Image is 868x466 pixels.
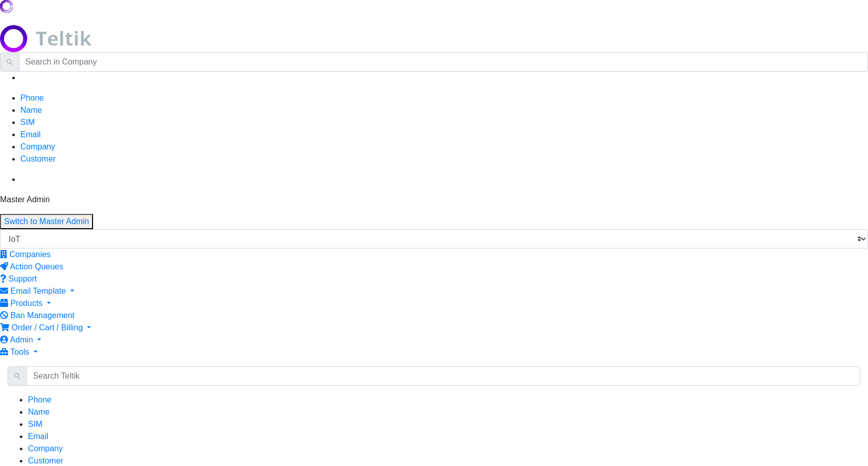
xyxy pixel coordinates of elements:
a: Name [28,408,50,416]
a: Email [20,130,41,139]
a: Customer [20,154,55,163]
a: Switch to Master Admin [4,217,89,226]
span: Companies [9,250,50,259]
span: Order / Cart / Billing [11,323,82,332]
a: Company [20,142,55,151]
a: Name [20,106,42,114]
a: SIM [28,420,42,428]
a: Company [28,444,63,453]
span: Email Template [10,287,66,295]
a: Email [28,432,48,441]
span: Action Queues [10,262,64,271]
span: Products [10,299,42,307]
a: Phone [28,395,51,404]
span: Admin [10,335,33,344]
input: Search in Company [19,52,868,72]
a: SIM [20,118,35,127]
a: Phone [20,94,44,102]
span: Tools [10,348,29,356]
span: Support [8,274,37,283]
a: Customer [28,456,63,465]
span: Ban Management [10,311,74,320]
input: Search Teltik [26,366,860,386]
